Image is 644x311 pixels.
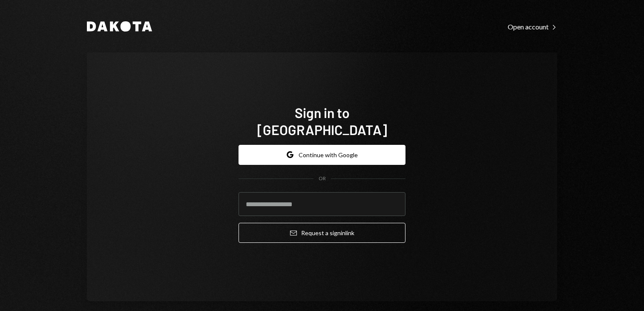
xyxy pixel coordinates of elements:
div: OR [319,175,326,182]
button: Continue with Google [239,145,405,165]
button: Request a signinlink [239,223,405,243]
div: Open account [508,23,557,31]
h1: Sign in to [GEOGRAPHIC_DATA] [239,104,405,138]
a: Open account [508,22,557,31]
